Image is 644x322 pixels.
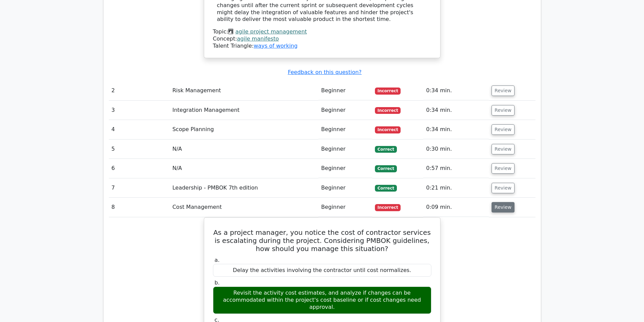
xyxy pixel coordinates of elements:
td: N/A [170,140,318,159]
div: Concept: [213,35,431,43]
td: Beginner [318,81,372,100]
td: Scope Planning [170,120,318,139]
td: 0:34 min. [423,101,489,120]
td: 0:34 min. [423,81,489,100]
a: agile manifesto [237,35,279,42]
button: Review [492,183,515,193]
span: b. [215,279,220,286]
div: Topic: [213,28,431,35]
button: Review [492,105,515,116]
span: Incorrect [375,204,401,211]
td: 2 [109,81,170,100]
button: Review [492,144,515,154]
button: Review [492,163,515,174]
span: Correct [375,185,397,192]
h5: As a project manager, you notice the cost of contractor services is escalating during the project... [212,228,432,253]
button: Review [492,202,515,213]
td: 4 [109,120,170,139]
span: Correct [375,146,397,153]
span: Incorrect [375,107,401,114]
span: Incorrect [375,88,401,94]
td: Risk Management [170,81,318,100]
td: Integration Management [170,101,318,120]
td: 7 [109,178,170,198]
td: 5 [109,140,170,159]
td: Beginner [318,159,372,178]
td: 0:57 min. [423,159,489,178]
td: Beginner [318,140,372,159]
td: 0:30 min. [423,140,489,159]
td: 3 [109,101,170,120]
a: Feedback on this question? [288,69,361,75]
div: Delay the activities involving the contractor until cost normalizes. [213,264,431,277]
td: 0:21 min. [423,178,489,198]
span: a. [215,257,220,263]
td: 0:34 min. [423,120,489,139]
td: Leadership - PMBOK 7th edition [170,178,318,198]
button: Review [492,85,515,96]
td: Cost Management [170,198,318,217]
td: N/A [170,159,318,178]
td: 0:09 min. [423,198,489,217]
div: Revisit the activity cost estimates, and analyze if changes can be accommodated within the projec... [213,287,431,314]
td: Beginner [318,120,372,139]
div: Talent Triangle: [213,28,431,49]
td: 8 [109,198,170,217]
span: Incorrect [375,126,401,133]
td: Beginner [318,198,372,217]
span: Correct [375,165,397,172]
a: agile project management [235,28,307,35]
td: Beginner [318,178,372,198]
a: ways of working [254,43,297,49]
td: Beginner [318,101,372,120]
td: 6 [109,159,170,178]
button: Review [492,124,515,135]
